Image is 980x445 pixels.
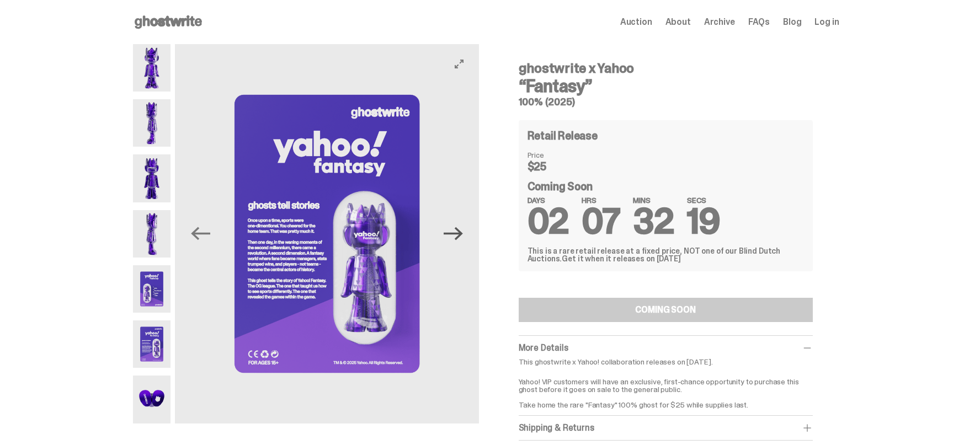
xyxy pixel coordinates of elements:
[748,18,770,26] a: FAQs
[452,57,466,71] button: View full-screen
[519,97,813,107] h5: 100% (2025)
[133,154,171,202] img: Yahoo-HG---3.png
[528,196,569,204] span: DAYS
[562,254,680,264] span: Get it when it releases on [DATE]
[519,342,568,353] span: More Details
[133,320,171,368] img: Yahoo-HG---6.png
[783,18,801,26] a: Blog
[620,18,652,26] a: Auction
[519,422,813,433] div: Shipping & Returns
[188,222,212,246] button: Previous
[687,199,720,244] span: 19
[814,18,839,26] a: Log in
[441,222,466,246] button: Next
[133,376,171,423] img: Yahoo-HG---7.png
[528,151,583,159] dt: Price
[633,196,674,204] span: MINS
[519,358,813,366] p: This ghostwrite x Yahoo! collaboration releases on [DATE].
[635,305,695,314] div: COMING SOON
[519,77,813,95] h3: “Fantasy”
[133,99,171,147] img: Yahoo-HG---2.png
[175,44,479,423] img: Yahoo-HG---6.png
[528,247,804,262] div: This is a rare retail release at a fixed price, NOT one of our Blind Dutch Auctions.
[133,210,171,258] img: Yahoo-HG---4.png
[133,265,171,313] img: Yahoo-HG---5.png
[582,196,620,204] span: HRS
[704,18,735,26] a: Archive
[687,196,720,204] span: SECS
[633,199,674,244] span: 32
[528,199,569,244] span: 02
[133,44,171,92] img: Yahoo-HG---1.png
[519,62,813,75] h4: ghostwrite x Yahoo
[528,161,583,172] dd: $25
[528,130,598,141] h4: Retail Release
[582,199,620,244] span: 07
[519,370,813,409] p: Yahoo! VIP customers will have an exclusive, first-chance opportunity to purchase this ghost befo...
[665,18,691,26] a: About
[519,298,813,322] button: COMING SOON
[528,181,804,234] div: Coming Soon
